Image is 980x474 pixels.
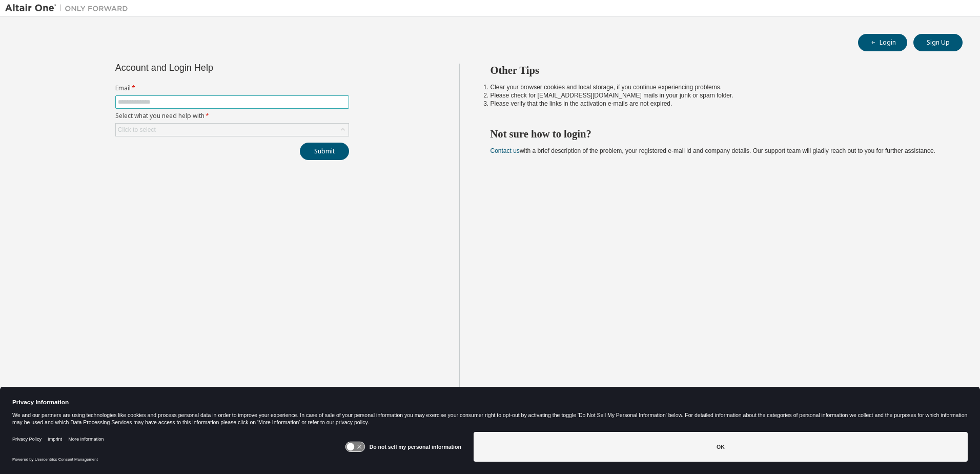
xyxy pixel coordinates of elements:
label: Email [115,84,349,92]
div: Account and Login Help [115,64,302,72]
img: Altair One [5,3,133,13]
li: Please verify that the links in the activation e-mails are not expired. [491,100,945,108]
h2: Other Tips [491,64,945,77]
h2: Not sure how to login? [491,127,945,141]
span: with a brief description of the problem, your registered e-mail id and company details. Our suppo... [491,147,935,154]
div: Click to select [116,124,349,136]
li: Clear your browser cookies and local storage, if you continue experiencing problems. [491,83,945,91]
button: Submit [300,143,349,160]
button: Login [858,34,907,51]
button: Sign Up [913,34,963,51]
a: Contact us [491,147,520,154]
label: Select what you need help with [115,112,349,120]
li: Please check for [EMAIL_ADDRESS][DOMAIN_NAME] mails in your junk or spam folder. [491,91,945,100]
div: Click to select [118,126,156,134]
